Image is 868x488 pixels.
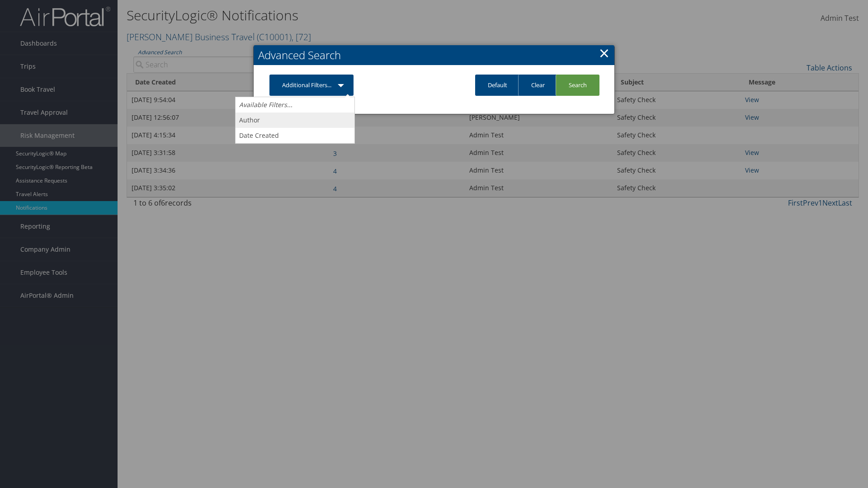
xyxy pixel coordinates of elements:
[239,100,292,109] i: Available Filters...
[518,75,557,96] a: Clear
[599,44,609,62] a: Close
[236,128,354,143] a: Date Created
[475,75,520,96] a: Default
[556,75,599,96] a: Search
[236,113,354,128] a: Author
[254,45,614,65] h2: Advanced Search
[269,75,354,96] a: Additional Filters...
